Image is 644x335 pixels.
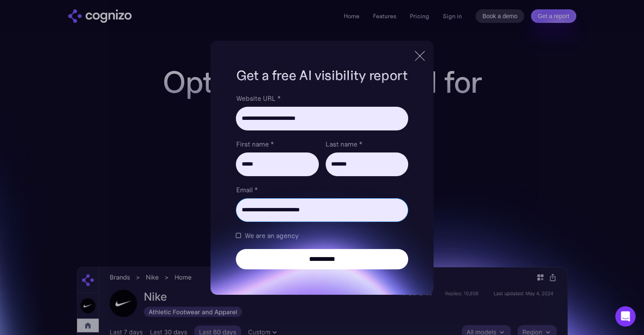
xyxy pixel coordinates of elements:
[615,306,636,327] div: Open Intercom Messenger
[244,230,298,241] span: We are an agency
[326,139,408,149] label: Last name *
[236,185,408,195] label: Email *
[236,93,408,269] form: Brand Report Form
[236,93,408,103] label: Website URL *
[236,66,408,85] h1: Get a free AI visibility report
[236,139,318,149] label: First name *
